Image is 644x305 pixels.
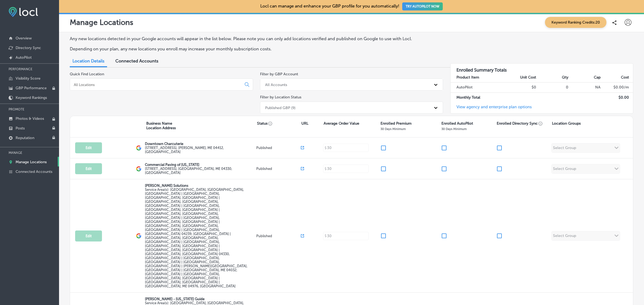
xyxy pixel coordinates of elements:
[70,72,104,76] label: Quick Find Location
[441,121,473,126] p: Enrolled AutoPilot
[70,36,436,41] p: Any new locations detected in your Google accounts will appear in the list below. Please note you...
[601,73,633,83] th: Cost
[265,82,287,87] div: All Accounts
[601,92,633,102] td: $ 0.00
[451,64,633,73] h3: Enrolled Summary Totals
[260,72,298,76] label: Filter by GBP Account
[402,2,443,10] button: TRY AUTOPILOT NOW
[569,83,601,92] td: NA
[145,163,255,167] p: Commercial Paving of [US_STATE]
[324,121,359,126] p: Average Order Value
[16,160,47,164] p: Manage Locations
[16,95,47,100] p: Keyword Rankings
[145,188,247,288] span: China, ME, USA | Newport, ME, USA | Gardiner, ME, USA | Portland, ME, USA | Rockland, ME, USA | W...
[552,121,581,126] p: Location Groups
[9,7,38,17] img: fda3e92497d09a02dc62c9cd864e3231.png
[601,83,633,92] td: $ 0.00 /m
[301,121,308,126] p: URL
[256,146,301,150] p: Published
[75,230,102,241] button: Edit
[545,17,606,28] span: Keyword Ranking Credits: 20
[145,297,255,301] p: [PERSON_NAME] - [US_STATE] Guide
[16,86,47,90] p: GBP Performance
[75,142,102,153] button: Edit
[504,83,536,92] td: $0
[256,167,301,171] p: Published
[256,234,301,238] p: Published
[536,73,569,83] th: Qty
[257,121,301,126] p: Status
[136,233,141,239] img: logo
[504,73,536,83] th: Unit Cost
[16,55,32,60] p: AutoPilot
[260,95,301,99] label: Filter by Location Status
[569,73,601,83] th: Cap
[72,58,104,64] span: Location Details
[145,142,255,146] p: Downtown Charcuterie
[145,184,255,188] p: [PERSON_NAME] Solutions
[536,83,569,92] td: 0
[145,146,255,154] label: [STREET_ADDRESS] , [PERSON_NAME], ME 04412, [GEOGRAPHIC_DATA]
[136,166,141,172] img: logo
[497,121,543,126] p: Enrolled Directory Sync
[145,167,255,175] label: [STREET_ADDRESS] , [GEOGRAPHIC_DATA], ME 04330, [GEOGRAPHIC_DATA]
[441,127,467,131] p: 30 Days Minimum
[16,126,25,131] p: Posts
[451,83,504,92] td: AutoPilot
[451,92,504,102] td: Monthly Total
[16,76,41,81] p: Visibility Score
[75,163,102,174] button: Edit
[136,145,141,151] img: logo
[115,58,158,64] span: Connected Accounts
[380,121,412,126] p: Enrolled Premium
[16,36,32,40] p: Overview
[146,121,176,130] p: Business Name Location Address
[16,136,34,140] p: Reputation
[380,127,406,131] p: 30 Days Minimum
[265,105,295,110] div: Published GBP (9)
[456,75,479,80] strong: Product Item
[16,46,41,50] p: Directory Sync
[16,169,52,174] p: Connected Accounts
[16,116,44,121] p: Photos & Videos
[70,18,133,27] p: Manage Locations
[451,105,532,113] a: View agency and enterprise plan options
[73,82,240,87] input: All Locations
[70,46,436,51] p: Depending on your plan, any new locations you enroll may increase your monthly subscription costs.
